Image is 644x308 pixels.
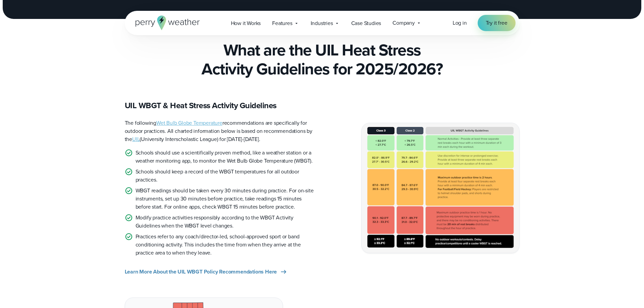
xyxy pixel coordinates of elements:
p: WBGT readings should be taken every 30 minutes during practice. For on-site instruments, set up 3... [136,187,317,211]
span: Log in [453,19,467,27]
a: Case Studies [345,16,387,30]
a: Try it free [478,15,516,31]
h2: What are the UIL Heat Stress Activity Guidelines for 2025/2026? [125,41,520,78]
span: Features [272,19,292,27]
span: How it Works [231,19,261,27]
p: Modify practice activities responsibly according to the WBGT Activity Guidelines when the WBGT le... [136,214,317,230]
img: UIL WBGT Guidelines texas state weather policies [362,123,519,253]
span: Try it free [486,19,507,27]
a: How it Works [225,16,267,30]
p: Practices refer to any coach/director-led, school-approved sport or band conditioning activity. T... [136,233,317,257]
span: Case Studies [351,19,381,27]
p: Schools should keep a record of the WBGT temperatures for all outdoor practices. [136,168,317,184]
a: Log in [453,19,467,27]
h3: UIL WBGT & Heat Stress Activity Guidelines [125,100,317,111]
span: Industries [311,19,333,27]
a: UIL [132,135,140,143]
span: Learn More About the UIL WBGT Policy Recommendations Here [125,268,277,276]
a: Wet Bulb Globe Temperature [156,119,222,127]
p: The following recommendations are specifically for outdoor practices. All charted information bel... [125,119,317,143]
span: Company [392,19,415,27]
p: Schools should use a scientifically proven method, like a weather station or a weather monitoring... [136,149,317,165]
a: Learn More About the UIL WBGT Policy Recommendations Here [125,268,288,276]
